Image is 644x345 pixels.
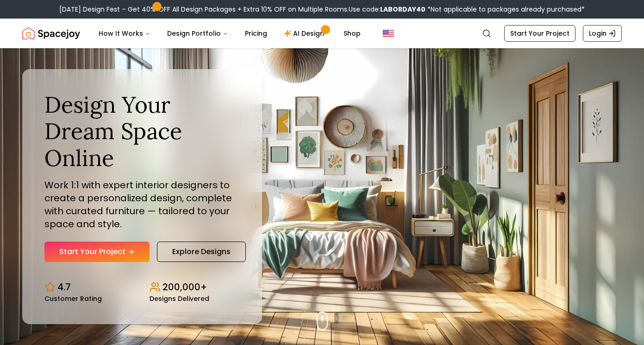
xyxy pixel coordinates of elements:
small: Customer Rating [44,295,102,302]
a: Start Your Project [504,25,575,42]
img: Spacejoy Logo [22,24,80,43]
span: Use code: [349,5,425,14]
nav: Main [91,24,368,43]
a: AI Design [276,24,334,43]
div: Design stats [44,273,240,302]
button: How It Works [91,24,158,43]
p: 200,000+ [163,281,207,294]
a: Spacejoy [22,24,80,43]
a: Start Your Project [44,242,150,262]
h1: Design Your Dream Space Online [44,91,240,172]
p: Work 1:1 with expert interior designers to create a personalized design, complete with curated fu... [44,179,240,230]
a: Shop [336,24,368,43]
a: Pricing [238,24,275,43]
a: Explore Designs [157,242,246,262]
b: LABORDAY40 [380,5,425,14]
button: Design Portfolio [160,24,236,43]
a: Login [583,25,622,42]
div: [DATE] Design Fest – Get 40% OFF All Design Packages + Extra 10% OFF on Multiple Rooms. [59,5,585,14]
p: 4.7 [57,281,71,294]
nav: Global [22,19,622,48]
img: United States [383,28,394,39]
small: Designs Delivered [150,295,209,302]
span: *Not applicable to packages already purchased* [425,5,585,14]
